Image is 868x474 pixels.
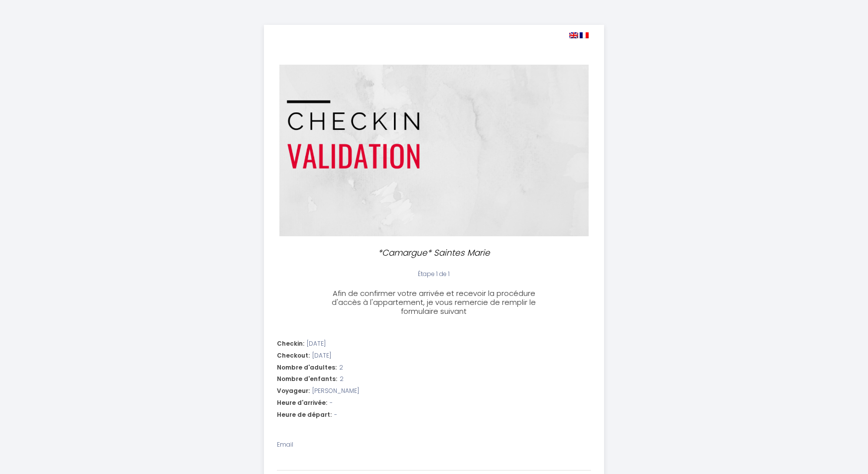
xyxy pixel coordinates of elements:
span: 2 [340,375,344,384]
span: 2 [339,363,343,373]
img: fr.png [580,32,589,38]
img: en.png [569,32,578,38]
span: Nombre d'adultes: [277,363,337,373]
span: Heure d'arrivée: [277,398,327,408]
span: Voyageur: [277,386,310,396]
span: [DATE] [307,339,326,349]
span: Checkout: [277,351,310,361]
span: Heure de départ: [277,410,332,420]
span: [PERSON_NAME] [312,386,359,396]
span: - [330,398,333,408]
span: - [334,410,337,420]
span: Afin de confirmer votre arrivée et recevoir la procédure d'accès à l'appartement, je vous remerci... [332,288,536,316]
span: Checkin: [277,339,304,349]
p: *Camargue* Saintes Marie [328,246,541,260]
label: Email [277,440,293,450]
span: Étape 1 de 1 [418,270,450,278]
span: [DATE] [312,351,331,361]
span: Nombre d'enfants: [277,375,337,384]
